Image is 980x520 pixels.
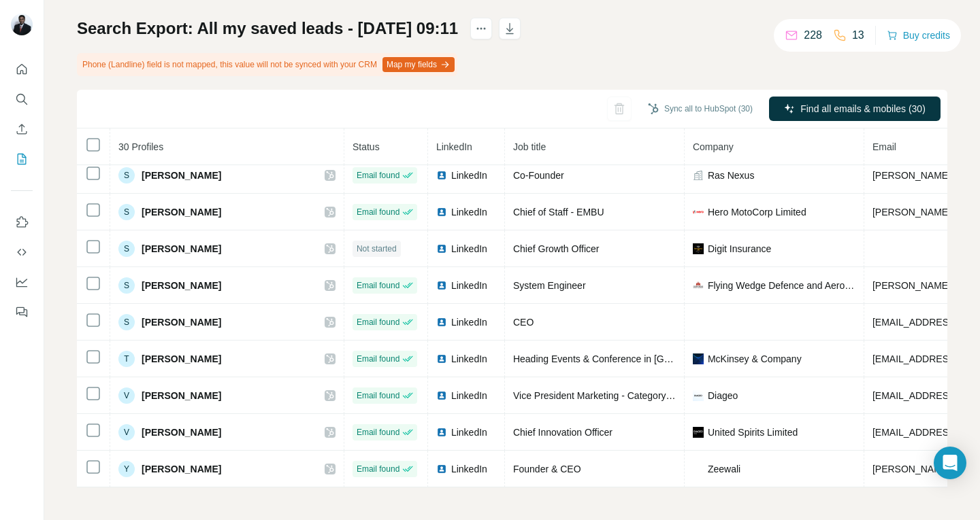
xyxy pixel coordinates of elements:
[357,279,399,292] span: Email found
[451,279,487,292] span: LinkedIn
[357,206,399,218] span: Email found
[142,426,221,439] span: [PERSON_NAME]
[451,462,487,476] span: LinkedIn
[451,169,487,182] span: LinkedIn
[804,27,822,44] p: 228
[357,243,397,255] span: Not started
[357,169,399,181] span: Email found
[436,141,472,152] span: LinkedIn
[800,102,926,116] span: Find all emails & mobiles (30)
[513,243,600,254] span: Chief Growth Officer
[852,27,864,44] p: 13
[142,315,221,329] span: [PERSON_NAME]
[513,207,604,218] span: Chief of Staff - EMBU
[451,315,487,329] span: LinkedIn
[708,279,855,292] span: Flying Wedge Defence and Aerospace
[470,18,492,39] button: actions
[11,57,33,82] button: Quick start
[513,141,546,152] span: Job title
[353,141,380,152] span: Status
[11,300,33,324] button: Feedback
[118,167,135,184] div: S
[118,241,135,257] div: S
[357,463,399,475] span: Email found
[451,426,487,439] span: LinkedIn
[513,317,534,328] span: CEO
[708,389,738,402] span: Diageo
[451,352,487,366] span: LinkedIn
[11,147,33,171] button: My lists
[513,390,691,401] span: Vice President Marketing - Category Head
[118,461,135,477] div: Y
[436,207,447,218] img: LinkedIn logo
[142,279,221,292] span: [PERSON_NAME]
[436,464,447,474] img: LinkedIn logo
[436,390,447,401] img: LinkedIn logo
[708,205,806,219] span: Hero MotoCorp Limited
[142,352,221,366] span: [PERSON_NAME]
[436,353,447,364] img: LinkedIn logo
[11,240,33,264] button: Use Surfe API
[118,351,135,367] div: T
[693,390,704,401] img: company-logo
[451,205,487,219] span: LinkedIn
[513,464,581,474] span: Founder & CEO
[118,277,135,294] div: S
[382,57,455,72] button: Map my fields
[513,280,586,291] span: System Engineer
[693,243,704,254] img: company-logo
[451,389,487,402] span: LinkedIn
[436,317,447,328] img: LinkedIn logo
[693,280,704,291] img: company-logo
[934,447,966,479] div: Open Intercom Messenger
[872,141,896,152] span: Email
[357,389,399,402] span: Email found
[77,53,457,76] div: Phone (Landline) field is not mapped, this value will not be synced with your CRM
[436,243,447,254] img: LinkedIn logo
[11,117,33,141] button: Enrich CSV
[693,353,704,364] img: company-logo
[118,387,135,404] div: V
[513,427,612,438] span: Chief Innovation Officer
[142,462,221,476] span: [PERSON_NAME]
[769,97,941,121] button: Find all emails & mobiles (30)
[142,205,221,219] span: [PERSON_NAME]
[436,427,447,438] img: LinkedIn logo
[708,462,740,476] span: Zeewali
[693,141,734,152] span: Company
[118,424,135,440] div: V
[142,169,221,182] span: [PERSON_NAME]
[142,242,221,256] span: [PERSON_NAME]
[436,170,447,181] img: LinkedIn logo
[118,204,135,220] div: S
[708,242,771,256] span: Digit Insurance
[357,316,399,328] span: Email found
[118,314,135,330] div: S
[693,464,704,474] img: company-logo
[11,210,33,235] button: Use Surfe on LinkedIn
[708,169,754,182] span: Ras Nexus
[513,353,753,364] span: Heading Events & Conference in [GEOGRAPHIC_DATA]
[887,26,950,45] button: Buy credits
[11,270,33,294] button: Dashboard
[142,389,221,402] span: [PERSON_NAME]
[77,18,458,39] h1: Search Export: All my saved leads - [DATE] 09:11
[693,207,704,218] img: company-logo
[118,141,163,152] span: 30 Profiles
[357,426,399,438] span: Email found
[436,280,447,291] img: LinkedIn logo
[11,14,33,35] img: Avatar
[693,427,704,438] img: company-logo
[11,87,33,111] button: Search
[451,242,487,256] span: LinkedIn
[708,426,798,439] span: United Spirits Limited
[513,170,564,181] span: Co-Founder
[357,353,399,365] span: Email found
[638,99,762,119] button: Sync all to HubSpot (30)
[708,352,802,366] span: McKinsey & Company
